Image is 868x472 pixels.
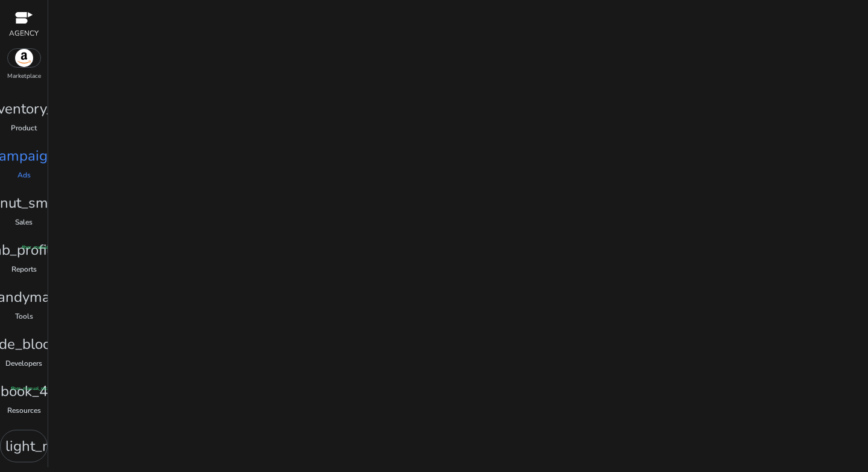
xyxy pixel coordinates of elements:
[8,49,40,67] img: amazon.svg
[22,244,66,251] span: fiber_manual_record
[5,358,42,369] p: Developers
[7,72,41,81] p: Marketplace
[15,217,33,228] p: Sales
[11,385,55,392] span: fiber_manual_record
[11,123,37,133] p: Product
[17,170,31,180] p: Ads
[15,311,33,322] p: Tools
[9,28,39,39] p: AGENCY
[11,264,37,275] p: Reports
[1,380,48,402] span: book_4
[7,405,41,416] p: Resources
[5,435,79,457] span: light_mode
